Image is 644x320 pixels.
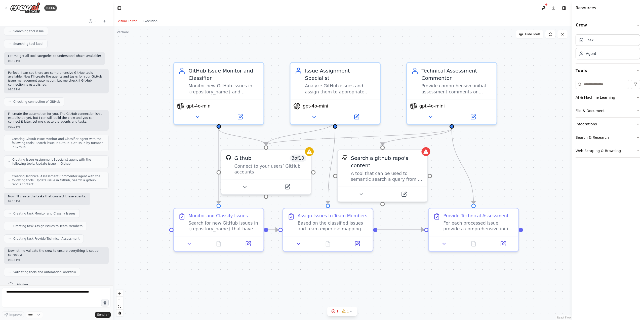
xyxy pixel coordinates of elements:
div: GithubSearchToolSearch a github repo's contentA tool that can be used to semantic search a query ... [337,149,428,202]
div: Search a github repo's content [351,155,423,169]
p: I'll create the automation for you. The GitHub connection isn't established yet, but I can still ... [8,112,105,124]
div: Technical Assessment CommentorProvide comprehensive initial assessment comments on GitHub issues ... [406,62,497,125]
div: 02:12 PM [8,59,101,63]
g: Edge from a98e5ab1-3fee-43ac-9020-70dd4ecd7b14 to 5d5d1b08-ee4b-45b0-a3b0-f5228059e4b8 [377,226,424,233]
button: Click to speak your automation idea [101,299,109,306]
span: Number of enabled actions [290,155,306,162]
button: Hide Tools [516,30,543,38]
button: Search & Research [576,131,640,144]
div: Issue Assignment Specialist [305,67,376,82]
div: Based on the classified issues and team expertise mapping in {team_expertise}, assign each issue ... [298,220,368,232]
div: Assign Issues to Team Members [298,213,367,219]
div: For each processed issue, provide a comprehensive initial assessment comment. For bugs: include r... [443,220,514,232]
div: 02:12 PM [8,125,105,129]
button: File & Document [576,104,640,117]
span: Creating Technical Assessment Commentor agent with the following tools: Update issue in Github, S... [12,174,104,186]
img: GitHub [226,155,231,160]
div: GitHub Issue Monitor and ClassifierMonitor new GitHub issues in {repository_name} and automatical... [173,62,264,125]
span: ... [131,6,134,11]
div: Provide comprehensive initial assessment comments on GitHub issues including reproduction steps f... [421,83,492,95]
p: Now let me validate the crew to ensure everything is set up correctly: [8,249,105,257]
g: Edge from e58aba72-7278-47fb-b700-c78b09639e1b to 38a8c965-ff45-4e9e-9830-e6035a312f17 [379,129,455,146]
p: Perfect! I can see there are comprehensive GitHub tools available. Now I'll create the agents and... [8,71,105,87]
nav: breadcrumb [131,6,134,11]
button: Open in side panel [490,239,515,248]
div: Technical Assessment Commentor [421,67,492,82]
img: Logo [10,2,40,14]
button: Open in side panel [267,183,308,191]
button: Execution [140,18,160,24]
p: Let me get all tool categories to understand what's available: [8,54,101,58]
span: Searching tool issue [13,29,44,33]
div: Version 1 [117,30,130,34]
g: Edge from b2c3a859-b03a-476f-b362-9ad14d79d8e2 to 5a9c6e44-4a71-49a8-8c7f-488cc76783ae [215,129,270,146]
span: Improve [9,313,22,317]
div: Connect to your users’ GitHub accounts [234,163,307,175]
span: Send [97,313,105,317]
button: Hide left sidebar [116,5,123,12]
button: No output available [312,239,343,248]
div: BETA [44,5,57,11]
button: No output available [458,239,489,248]
button: Crew [576,18,640,32]
a: React Flow attribution [557,316,571,319]
button: Integrations [576,118,640,131]
g: Edge from b2c3a859-b03a-476f-b362-9ad14d79d8e2 to 5fa37e04-8e01-4718-9058-beb418e6a241 [215,129,222,204]
button: Open in side panel [235,239,260,248]
g: Edge from 9a10b856-82ce-4d27-bc25-178302532d98 to a98e5ab1-3fee-43ac-9020-70dd4ecd7b14 [324,121,339,204]
div: Provide Technical Assessment [443,213,508,219]
h4: Resources [576,5,596,11]
div: Analyze GitHub issues and assign them to appropriate team members based on their expertise areas,... [305,83,376,95]
span: Checking connection of GitHub [13,100,60,104]
div: Assign Issues to Team MembersBased on the classified issues and team expertise mapping in {team_e... [283,208,374,252]
button: Open in side panel [345,239,370,248]
div: React Flow controls [116,290,123,316]
button: Switch to previous chat [87,18,99,24]
button: Open in side panel [383,190,424,199]
button: 11 [327,307,357,316]
span: gpt-4o-mini [419,103,445,109]
button: Improve [2,311,24,318]
span: gpt-4o-mini [303,103,328,109]
div: Provide Technical AssessmentFor each processed issue, provide a comprehensive initial assessment ... [428,208,519,252]
button: zoom out [116,297,123,303]
span: Creating task Assign Issues to Team Members [13,224,83,228]
div: Task [586,38,593,43]
button: Visual Editor [115,18,140,24]
span: gpt-4o-mini [186,103,212,109]
div: 02:12 PM [8,88,105,91]
button: AI & Machine Learning [576,91,640,104]
div: Agent [586,51,596,56]
span: Validating tools and automation workflow [13,270,76,274]
g: Edge from e58aba72-7278-47fb-b700-c78b09639e1b to 5a9c6e44-4a71-49a8-8c7f-488cc76783ae [262,129,455,146]
div: 02:13 PM [8,199,86,203]
div: Monitor and Classify IssuesSearch for new GitHub issues in {repository_name} that haven't been la... [173,208,264,252]
button: Open in side panel [452,113,494,121]
button: Start a new chat [101,18,109,24]
div: GitHubGithub3of10Connect to your users’ GitHub accounts [221,149,312,195]
span: 1 [336,309,339,314]
button: Open in side panel [336,113,377,121]
p: Now I'll create the tasks that connect these agents: [8,195,86,199]
button: Open in side panel [219,113,261,121]
button: Web Scraping & Browsing [576,144,640,157]
span: Creating task Provide Technical Assessment [13,237,79,241]
div: Github [234,155,252,162]
div: Crew [576,32,640,63]
g: Edge from e58aba72-7278-47fb-b700-c78b09639e1b to 5d5d1b08-ee4b-45b0-a3b0-f5228059e4b8 [448,129,477,204]
div: Tools [576,78,640,162]
button: No output available [203,239,234,248]
span: 1 [347,309,349,314]
span: Creating GitHub Issue Monitor and Classifier agent with the following tools: Search issue in Gith... [12,137,104,149]
div: GitHub Issue Monitor and Classifier [188,67,259,82]
button: Send [95,312,111,318]
g: Edge from 9a10b856-82ce-4d27-bc25-178302532d98 to 5a9c6e44-4a71-49a8-8c7f-488cc76783ae [262,121,339,146]
span: Searching tool label [13,42,43,46]
button: zoom in [116,290,123,297]
img: GithubSearchTool [342,155,348,160]
span: Thinking... [15,283,31,287]
span: Hide Tools [525,32,540,36]
div: Issue Assignment SpecialistAnalyze GitHub issues and assign them to appropriate team members base... [290,62,381,125]
div: Monitor new GitHub issues in {repository_name} and automatically classify them by type (bug, feat... [188,83,259,95]
button: toggle interactivity [116,310,123,316]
